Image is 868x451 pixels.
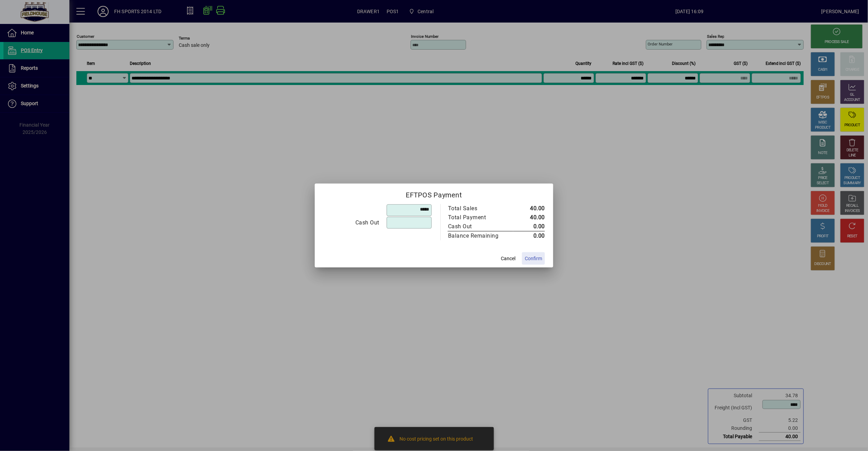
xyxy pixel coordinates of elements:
[323,219,379,227] div: Cash Out
[501,255,515,262] span: Cancel
[315,184,553,204] h2: EFTPOS Payment
[513,222,545,231] td: 0.00
[448,232,506,240] div: Balance Remaining
[513,231,545,241] td: 0.00
[448,204,513,213] td: Total Sales
[522,252,545,265] button: Confirm
[525,255,542,262] span: Confirm
[448,213,513,222] td: Total Payment
[497,252,519,265] button: Cancel
[513,204,545,213] td: 40.00
[448,222,506,231] div: Cash Out
[513,213,545,222] td: 40.00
